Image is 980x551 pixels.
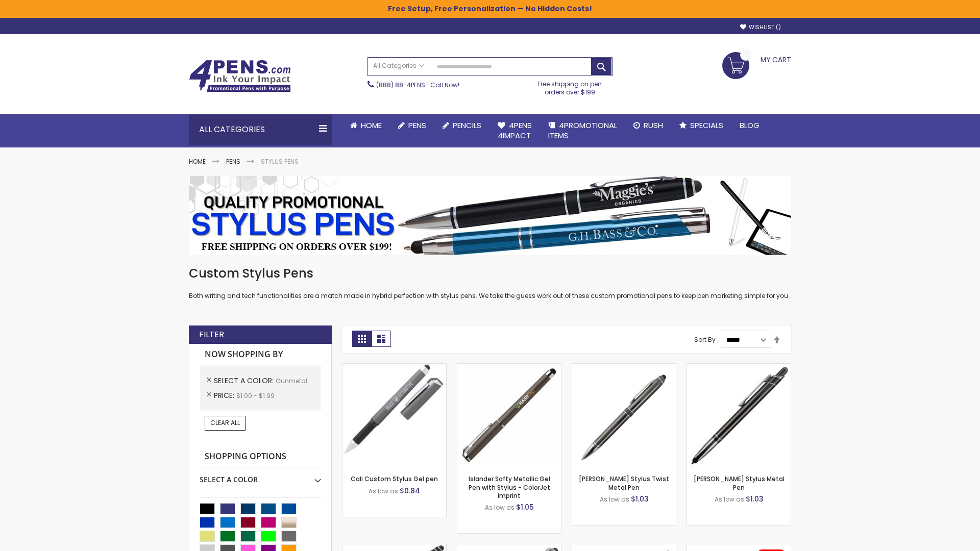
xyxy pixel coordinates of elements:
[200,344,321,365] strong: Now Shopping by
[579,474,669,491] a: [PERSON_NAME] Stylus Twist Metal Pen
[600,495,629,504] span: As low as
[434,114,489,137] a: Pencils
[690,120,723,131] span: Specials
[694,474,785,491] a: [PERSON_NAME] Stylus Metal Pen
[342,363,446,372] a: Cali Custom Stylus Gel pen-Gunmetal
[214,375,276,386] span: Select A Color
[457,363,561,372] a: Islander Softy Metallic Gel Pen with Stylus - ColorJet Imprint-Gunmetal
[342,114,390,137] a: Home
[527,76,613,96] div: Free shipping on pen orders over $199
[400,486,420,496] span: $0.84
[548,120,617,141] span: 4PROMOTIONAL ITEMS
[214,390,236,400] span: Price
[189,157,206,166] a: Home
[189,265,791,282] h1: Custom Stylus Pens
[352,331,372,347] strong: Grid
[540,114,625,147] a: 4PROMOTIONALITEMS
[373,62,424,70] span: All Categories
[226,157,240,166] a: Pens
[740,120,759,131] span: Blog
[453,120,481,131] span: Pencils
[746,494,764,504] span: $1.03
[261,157,299,166] strong: Stylus Pens
[210,418,240,427] span: Clear All
[408,120,426,131] span: Pens
[189,114,332,145] div: All Categories
[376,81,425,89] a: (888) 88-4PENS
[687,364,791,467] img: Olson Stylus Metal Pen-Gunmetal
[351,474,438,483] a: Cali Custom Stylus Gel pen
[342,364,446,467] img: Cali Custom Stylus Gel pen-Gunmetal
[631,494,649,504] span: $1.03
[205,416,246,430] a: Clear All
[715,495,744,504] span: As low as
[671,114,731,137] a: Specials
[236,391,275,400] span: $1.00 - $1.99
[498,120,532,141] span: 4Pens 4impact
[572,363,676,372] a: Colter Stylus Twist Metal Pen-Gunmetal
[189,60,291,92] img: 4Pens Custom Pens and Promotional Products
[687,363,791,372] a: Olson Stylus Metal Pen-Gunmetal
[390,114,434,137] a: Pens
[485,503,514,512] span: As low as
[376,81,459,89] span: - Call Now!
[644,120,663,131] span: Rush
[189,176,791,255] img: Stylus Pens
[189,265,791,300] div: Both writing and tech functionalities are a match made in hybrid perfection with stylus pens. We ...
[625,114,671,137] a: Rush
[200,467,321,485] div: Select A Color
[369,487,398,495] span: As low as
[489,114,540,147] a: 4Pens4impact
[731,114,768,137] a: Blog
[368,58,429,74] a: All Categories
[361,120,382,131] span: Home
[199,329,224,340] strong: Filter
[469,474,550,499] a: Islander Softy Metallic Gel Pen with Stylus - ColorJet Imprint
[200,446,321,468] strong: Shopping Options
[276,377,307,385] span: Gunmetal
[740,23,781,31] a: Wishlist
[516,502,534,512] span: $1.05
[694,335,716,344] label: Sort By
[457,364,561,467] img: Islander Softy Metallic Gel Pen with Stylus - ColorJet Imprint-Gunmetal
[572,364,676,467] img: Colter Stylus Twist Metal Pen-Gunmetal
